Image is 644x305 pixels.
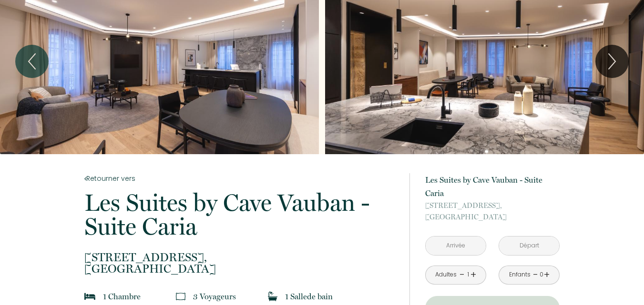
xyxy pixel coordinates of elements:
p: 1 Chambre [103,290,141,303]
p: Les Suites by Cave Vauban - Suite Caria [84,191,397,238]
div: 0 [539,270,544,279]
input: Départ [499,236,559,255]
p: 1 Salle de bain [285,290,333,303]
p: [GEOGRAPHIC_DATA] [425,200,560,223]
div: 1 [466,270,470,279]
a: - [460,267,465,282]
a: + [470,267,476,282]
span: [STREET_ADDRESS], [84,252,397,263]
p: 3 Voyageur [193,290,236,303]
span: s [233,292,236,301]
img: guests [176,292,185,301]
p: Les Suites by Cave Vauban - Suite Caria [425,173,560,200]
a: Retourner vers [84,173,397,184]
button: Next [595,45,629,78]
p: [GEOGRAPHIC_DATA] [84,252,397,275]
a: - [533,267,538,282]
a: + [544,267,550,282]
button: Previous [15,45,49,78]
div: Enfants [509,270,531,279]
input: Arrivée [426,236,486,255]
div: Adultes [435,270,457,279]
span: [STREET_ADDRESS], [425,200,560,211]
